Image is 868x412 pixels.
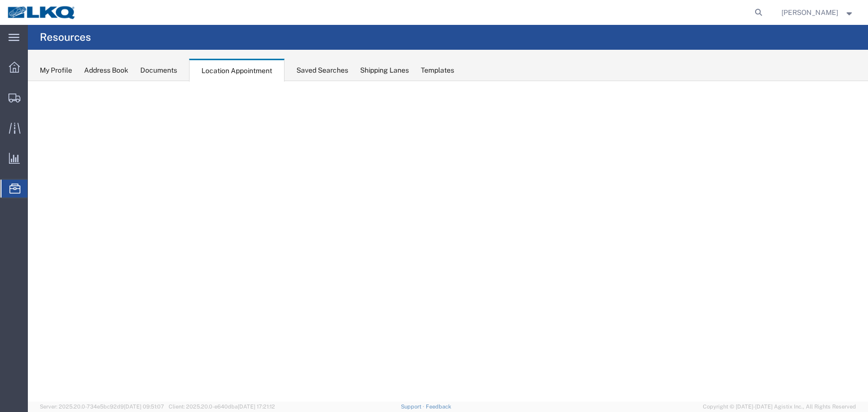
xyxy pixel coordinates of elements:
button: [PERSON_NAME] [781,6,855,18]
span: Client: 2025.20.0-e640dba [169,404,275,410]
img: logo [7,5,77,20]
a: Feedback [426,404,451,410]
span: Alfredo Garcia [781,7,838,18]
div: My Profile [40,65,72,76]
div: Templates [421,65,454,76]
span: Server: 2025.20.0-734e5bc92d9 [40,404,164,410]
h4: Resources [40,25,91,50]
div: Location Appointment [189,59,285,82]
div: Saved Searches [296,65,348,76]
div: Shipping Lanes [360,65,409,76]
span: [DATE] 09:51:07 [124,404,164,410]
span: Copyright © [DATE]-[DATE] Agistix Inc., All Rights Reserved [703,403,856,411]
iframe: FS Legacy Container [28,81,868,402]
div: Address Book [84,65,128,76]
div: Documents [140,65,177,76]
a: Support [401,404,426,410]
span: [DATE] 17:21:12 [238,404,275,410]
